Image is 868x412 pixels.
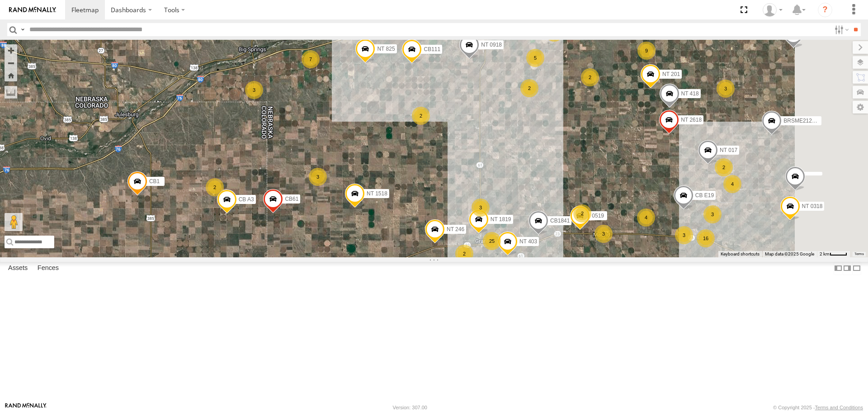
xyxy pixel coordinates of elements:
div: 16 [697,229,715,247]
label: Hide Summary Table [852,262,861,275]
img: rand-logo.svg [9,7,56,13]
div: 2 [715,158,733,176]
label: Measure [5,86,17,99]
a: Visit our Website [5,403,47,412]
div: 3 [245,81,263,99]
div: © Copyright 2025 - [773,405,863,410]
div: 7 [302,50,320,68]
button: Map Scale: 2 km per 35 pixels [817,251,850,257]
div: 2 [206,178,224,196]
div: 2 [412,107,430,125]
button: Zoom in [5,44,17,57]
div: 3 [717,80,735,98]
button: Zoom out [5,57,17,69]
div: 3 [703,205,722,223]
span: NT 246 [447,226,464,232]
span: CB1841 [550,218,570,224]
label: Dock Summary Table to the Right [843,262,852,275]
div: 2 [520,79,538,97]
div: Cary Cook [759,3,786,17]
div: 3 [472,199,490,217]
div: 4 [723,175,741,193]
div: 5 [526,49,544,67]
label: Assets [4,262,32,275]
div: 9 [637,42,656,60]
span: NT 0318 [802,204,823,210]
label: Search Query [19,23,26,36]
button: Keyboard shortcuts [721,251,759,257]
span: CB1 [149,178,160,185]
div: 3 [594,225,613,243]
i: ? [818,3,832,17]
div: 2 [455,245,473,263]
span: NT 0918 [481,42,502,48]
div: Version: 307.00 [393,405,427,410]
button: Drag Pegman onto the map to open Street View [5,213,23,231]
span: NT 1819 [491,217,511,223]
span: CB E19 [695,193,714,199]
div: 4 [637,208,655,227]
div: 2 [573,204,591,223]
label: Fences [33,262,63,275]
span: NT 418 [681,90,699,97]
label: Search Filter Options [831,23,850,36]
span: NT 403 [519,239,537,245]
span: BRSME21213419025970 [783,118,845,124]
span: NT 825 [377,46,395,52]
span: CB A3 [239,196,254,203]
button: Zoom Home [5,69,17,81]
div: 2 [581,68,599,86]
a: Terms and Conditions [815,405,863,410]
span: Map data ©2025 Google [765,251,814,256]
span: NT 201 [662,71,680,78]
a: Terms (opens in new tab) [854,252,864,256]
span: 0519 [592,213,604,219]
span: CB61 [285,196,298,203]
span: 2 km [820,251,830,256]
label: Dock Summary Table to the Left [834,262,843,275]
div: 3 [309,168,327,186]
span: NT 2618 [681,117,702,123]
label: Map Settings [853,101,868,114]
span: CB111 [424,47,440,53]
div: 25 [483,232,501,250]
span: NT 1518 [367,190,387,197]
div: 3 [675,226,693,244]
span: NT 017 [720,147,737,154]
